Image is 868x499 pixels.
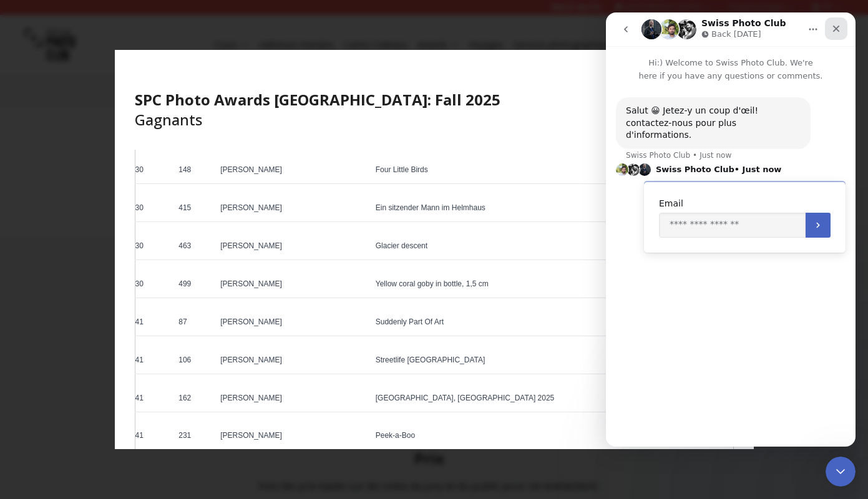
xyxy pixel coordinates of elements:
[135,89,500,110] b: SPC Photo Awards [GEOGRAPHIC_DATA]: Fall 2025
[174,387,216,412] td: 162
[216,273,371,298] td: [PERSON_NAME]
[216,349,371,374] td: [PERSON_NAME]
[371,311,701,336] td: Suddenly Part Of Art
[174,197,216,222] td: 415
[216,311,371,336] td: [PERSON_NAME]
[174,273,216,298] td: 499
[216,197,371,222] td: [PERSON_NAME]
[135,349,174,374] td: 41
[826,457,856,487] iframe: Intercom live chat
[216,387,371,412] td: [PERSON_NAME]
[371,425,701,450] td: Peek-a-Boo
[135,90,734,130] h4: Gagnants
[174,425,216,450] td: 231
[216,159,371,184] td: [PERSON_NAME]
[135,235,174,260] td: 30
[174,159,216,184] td: 148
[174,311,216,336] td: 87
[135,387,174,412] td: 41
[135,159,174,184] td: 30
[606,12,856,447] iframe: Intercom live chat
[371,273,701,298] td: Yellow coral goby in bottle, 1,5 cm
[174,235,216,260] td: 463
[216,425,371,450] td: [PERSON_NAME]
[371,159,701,184] td: Four Little Birds
[371,235,701,260] td: Glacier descent
[135,197,174,222] td: 30
[135,273,174,298] td: 30
[371,387,701,412] td: [GEOGRAPHIC_DATA], [GEOGRAPHIC_DATA] 2025
[135,311,174,336] td: 41
[216,235,371,260] td: [PERSON_NAME]
[371,349,701,374] td: Streetlife [GEOGRAPHIC_DATA]
[371,197,701,222] td: Ein sitzender Mann im Helmhaus
[135,425,174,450] td: 41
[174,349,216,374] td: 106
